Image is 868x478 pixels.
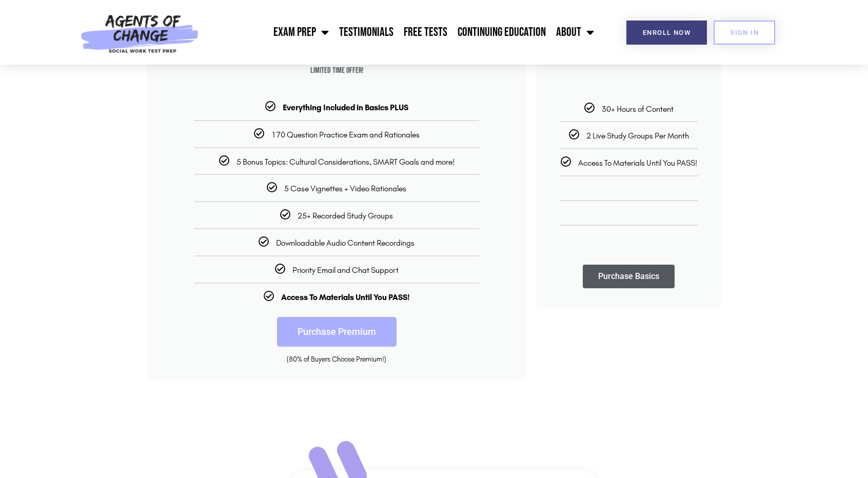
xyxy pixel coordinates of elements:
b: Access To Materials Until You PASS! [281,292,410,302]
span: 30+ Hours of Content [602,104,674,114]
a: Exam Prep [268,19,334,45]
b: Everything Included in Basics PLUS [283,103,408,112]
span: SIGN IN [730,29,759,36]
a: SIGN IN [714,21,775,45]
span: 5 Case Vignettes + Video Rationales [284,184,406,193]
nav: Menu [204,19,599,45]
span: 170 Question Practice Exam and Rationales [271,130,420,140]
a: About [551,19,599,45]
a: Free Tests [399,19,452,45]
span: Priority Email and Chat Support [292,265,399,275]
span: Limited Time Offer! [147,61,526,81]
span: 2 Live Study Groups Per Month [586,131,689,141]
a: Testimonials [334,19,399,45]
span: Downloadable Audio Content Recordings [276,238,415,248]
span: Enroll Now [643,29,691,36]
a: Continuing Education [452,19,551,45]
div: (80% of Buyers Choose Premium!) [162,354,511,365]
a: Enroll Now [626,21,707,45]
a: Purchase Premium [277,317,397,347]
span: Access To Materials Until You PASS! [578,158,697,168]
a: Purchase Basics [583,265,675,288]
span: 5 Bonus Topics: Cultural Considerations, SMART Goals and more! [236,157,455,167]
span: 25+ Recorded Study Groups [298,211,393,221]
